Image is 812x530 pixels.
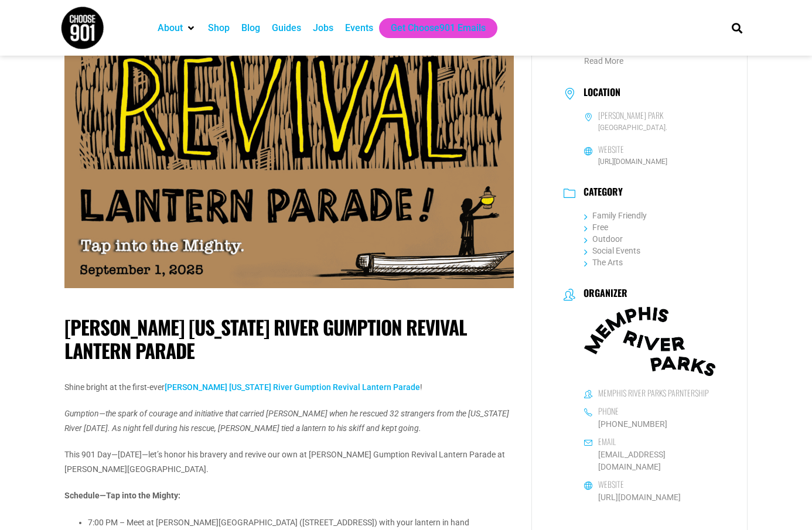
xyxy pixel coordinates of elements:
a: Social Events [584,246,640,255]
a: [PHONE_NUMBER] [584,418,667,430]
h3: Category [578,186,623,200]
p: This 901 Day—[DATE]—let’s honor his bravery and revive our own at [PERSON_NAME] Gumption Revival ... [64,447,514,477]
a: Events [345,21,373,35]
em: Gumption—the spark of courage and initiative that carried [PERSON_NAME] when he rescued 32 strang... [64,409,509,433]
a: Blog [241,21,260,35]
a: Jobs [313,21,333,35]
h6: Memphis River Parks Parntership [598,388,709,398]
a: Free [584,223,608,232]
div: Search [728,18,747,37]
div: About [152,18,202,38]
a: Shop [208,21,230,35]
a: The Arts [584,258,623,267]
h6: Website [598,144,624,155]
h6: Email [598,436,616,447]
a: [PERSON_NAME] [US_STATE] River Gumption Revival Lantern Parade [165,382,420,392]
h6: [PERSON_NAME] Park [598,110,663,121]
a: Get Choose901 Emails [391,21,486,35]
a: Family Friendly [584,211,647,220]
a: [URL][DOMAIN_NAME] [598,158,667,166]
strong: Schedule—Tap into the Mighty: [64,491,180,500]
h3: Location [578,87,620,101]
h1: [PERSON_NAME] [US_STATE] River Gumption Revival Lantern Parade [64,316,514,362]
nav: Main nav [152,18,712,38]
a: Read More [584,56,623,66]
a: Guides [272,21,301,35]
a: [URL][DOMAIN_NAME] [598,493,681,502]
span: [GEOGRAPHIC_DATA]. [584,122,715,134]
h6: Phone [598,406,619,416]
a: [EMAIL_ADDRESS][DOMAIN_NAME] [584,449,715,473]
h6: Website [598,479,624,490]
a: Outdoor [584,234,623,244]
p: Shine bright at the first-ever ! [64,380,514,395]
h3: Organizer [578,288,627,302]
img: Memphis River Parks Parntership [564,307,715,376]
a: About [158,21,183,35]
